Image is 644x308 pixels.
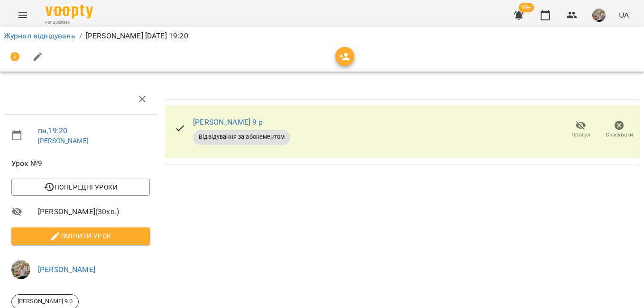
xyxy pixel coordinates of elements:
[606,131,633,139] span: Скасувати
[19,181,142,193] span: Попередні уроки
[571,131,590,139] span: Прогул
[11,227,150,245] button: Змінити урок
[38,137,89,145] a: [PERSON_NAME]
[4,30,640,42] nav: breadcrumb
[193,118,263,127] a: [PERSON_NAME] 9 р
[519,3,534,12] span: 99+
[11,260,30,279] img: 3b46f58bed39ef2acf68cc3a2c968150.jpeg
[4,31,75,40] a: Журнал відвідувань
[46,5,93,18] img: Voopty Logo
[86,30,188,42] p: [PERSON_NAME] [DATE] 19:20
[11,179,150,196] button: Попередні уроки
[619,10,629,20] span: UA
[615,6,633,24] button: UA
[592,9,606,22] img: 3b46f58bed39ef2acf68cc3a2c968150.jpeg
[38,126,67,135] a: пн , 19:20
[79,30,82,42] li: /
[19,230,142,242] span: Змінити урок
[600,117,638,143] button: Скасувати
[11,4,34,27] button: Menu
[561,117,600,143] button: Прогул
[38,265,95,274] a: [PERSON_NAME]
[12,297,78,306] span: [PERSON_NAME] 9 р
[11,158,150,169] span: Урок №9
[38,206,150,217] span: [PERSON_NAME] ( 30 хв. )
[46,19,93,26] span: For Business
[193,133,290,141] span: Відвідування за абонементом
